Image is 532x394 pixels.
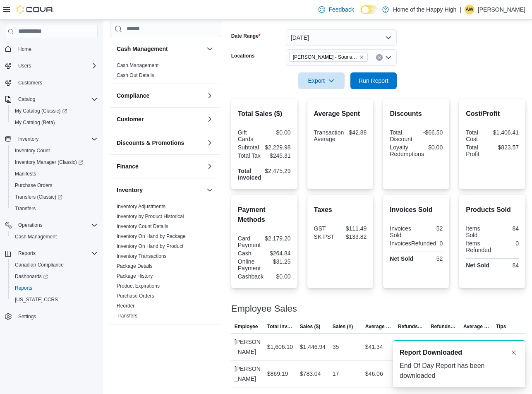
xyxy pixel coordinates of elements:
[15,44,35,54] a: Home
[117,313,137,319] a: Transfers
[267,323,293,330] span: Total Invoiced
[205,138,215,148] button: Discounts & Promotions
[361,5,378,14] input: Dark Mode
[15,205,36,212] span: Transfers
[266,152,291,159] div: $245.31
[18,96,35,103] span: Catalog
[238,235,261,248] div: Card Payment
[315,1,357,18] a: Feedback
[2,94,101,105] button: Catalog
[12,180,56,190] a: Purchase Orders
[400,348,462,358] span: Report Downloaded
[117,223,168,229] a: Inventory Count Details
[439,240,443,247] div: 0
[238,129,263,142] div: Gift Cards
[117,91,203,100] button: Compliance
[12,106,98,116] span: My Catalog (Classic)
[12,260,67,270] a: Canadian Compliance
[342,233,367,240] div: $133.82
[18,79,42,86] span: Customers
[365,323,391,330] span: Average Sale
[12,180,98,190] span: Purchase Orders
[393,5,456,14] p: Home of the Happy High
[12,232,60,242] a: Cash Management
[117,72,154,78] a: Cash Out Details
[117,45,168,53] h3: Cash Management
[350,72,397,89] button: Run Report
[117,139,184,147] h3: Discounts & Promotions
[117,72,154,79] span: Cash Out Details
[17,5,54,14] img: Cova
[117,115,144,123] h3: Customer
[231,33,261,39] label: Date Range
[15,78,46,88] a: Customers
[314,109,367,119] h2: Average Spent
[18,136,38,142] span: Inventory
[12,271,98,281] span: Dashboards
[238,168,261,181] strong: Total Invoiced
[238,273,264,280] div: Cashback
[15,182,53,189] span: Purchase Orders
[205,161,215,171] button: Finance
[390,240,436,247] div: InvoicesRefunded
[238,144,262,151] div: Subtotal
[12,169,98,179] span: Manifests
[117,293,154,299] a: Purchase Orders
[117,45,203,53] button: Cash Management
[8,294,101,305] button: [US_STATE] CCRS
[466,129,490,142] div: Total Cost
[5,40,98,344] nav: Complex example
[359,77,388,85] span: Run Report
[15,44,98,54] span: Home
[15,119,55,126] span: My Catalog (Beta)
[314,129,344,142] div: Transaction Average
[431,323,457,330] span: Refunds (#)
[110,202,221,324] div: Inventory
[15,220,98,230] span: Operations
[478,5,525,14] p: [PERSON_NAME]
[400,348,519,358] div: Notification
[117,283,160,289] a: Product Expirations
[509,348,519,358] button: Dismiss toast
[333,342,339,352] div: 35
[12,283,98,293] span: Reports
[18,313,36,320] span: Settings
[400,361,519,381] div: End Of Day Report has been downloaded
[238,152,263,159] div: Total Tax
[117,204,165,209] a: Inventory Adjustments
[110,60,221,84] div: Cash Management
[117,162,203,171] button: Finance
[314,205,367,215] h2: Taxes
[12,204,98,214] span: Transfers
[238,250,263,257] div: Cash
[12,106,70,116] a: My Catalog (Classic)
[8,259,101,271] button: Canadian Compliance
[418,255,443,262] div: 52
[359,55,364,60] button: Remove Estevan - Souris Avenue - Fire & Flower from selection in this group
[15,147,50,154] span: Inventory Count
[15,94,38,104] button: Catalog
[265,235,290,242] div: $2,179.20
[117,186,203,194] button: Inventory
[12,118,58,127] a: My Catalog (Beta)
[2,43,101,55] button: Home
[18,222,43,228] span: Operations
[267,273,291,280] div: $0.00
[267,342,293,352] div: $1,606.10
[2,247,101,259] button: Reports
[390,129,415,142] div: Total Discount
[398,323,424,330] span: Refunds ($)
[463,323,489,330] span: Average Refund
[15,312,39,322] a: Settings
[12,169,39,179] a: Manifests
[117,91,149,100] h3: Compliance
[427,144,443,151] div: $0.00
[333,369,339,379] div: 17
[12,157,98,167] span: Inventory Manager (Classic)
[205,185,215,195] button: Inventory
[390,255,413,262] strong: Net Sold
[12,118,98,127] span: My Catalog (Beta)
[18,62,31,69] span: Users
[267,369,288,379] div: $869.19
